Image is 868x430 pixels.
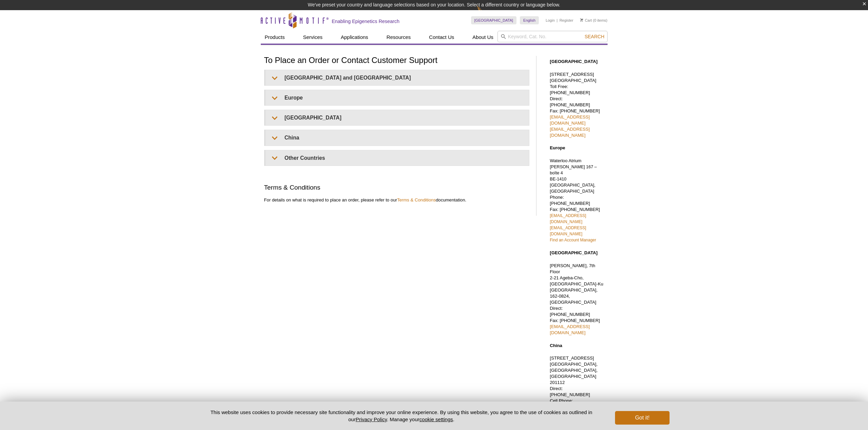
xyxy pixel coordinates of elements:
[199,409,604,423] p: This website uses cookies to provide necessary site functionality and improve your online experie...
[264,56,529,66] h1: To Place an Order or Contact Customer Support
[550,225,586,236] a: [EMAIL_ADDRESS][DOMAIN_NAME]
[266,70,529,85] summary: [GEOGRAPHIC_DATA] and [GEOGRAPHIC_DATA]
[477,5,495,21] img: Change Here
[266,90,529,105] summary: Europe
[550,165,597,194] span: [PERSON_NAME] 167 – boîte 4 BE-1410 [GEOGRAPHIC_DATA], [GEOGRAPHIC_DATA]
[615,411,669,425] button: Got it!
[550,238,596,242] a: Find an Account Manager
[583,34,606,40] button: Search
[356,416,387,422] a: Privacy Policy
[332,18,400,24] h2: Enabling Epigenetics Research
[585,34,604,39] span: Search
[471,16,517,24] a: [GEOGRAPHIC_DATA]
[550,158,604,243] p: Waterloo Atrium Phone: [PHONE_NUMBER] Fax: [PHONE_NUMBER]
[264,183,529,192] h2: Terms & Conditions
[266,150,529,166] summary: Other Countries
[550,355,604,422] p: [STREET_ADDRESS] [GEOGRAPHIC_DATA], [GEOGRAPHIC_DATA], [GEOGRAPHIC_DATA] 201112 Direct: [PHONE_NU...
[550,71,604,138] p: [STREET_ADDRESS] [GEOGRAPHIC_DATA] Toll Free: [PHONE_NUMBER] Direct: [PHONE_NUMBER] Fax: [PHONE_N...
[264,197,529,203] p: For details on what is required to place an order, please refer to our documentation.
[550,127,590,138] a: [EMAIL_ADDRESS][DOMAIN_NAME]
[468,31,497,44] a: About Us
[550,59,598,64] strong: [GEOGRAPHIC_DATA]
[550,324,590,335] a: [EMAIL_ADDRESS][DOMAIN_NAME]
[559,18,573,23] a: Register
[580,16,608,24] li: (0 items)
[520,16,539,24] a: English
[425,31,458,44] a: Contact Us
[337,31,372,44] a: Applications
[266,130,529,145] summary: China
[299,31,327,44] a: Services
[550,114,590,126] a: [EMAIL_ADDRESS][DOMAIN_NAME]
[397,197,436,202] a: Terms & Conditions
[261,31,289,44] a: Products
[580,18,583,22] img: Your Cart
[419,416,453,422] button: cookie settings
[580,18,592,23] a: Cart
[266,110,529,125] summary: [GEOGRAPHIC_DATA]
[550,250,598,255] strong: [GEOGRAPHIC_DATA]
[550,263,604,336] p: [PERSON_NAME], 7th Floor 2-21 Ageba-Cho, [GEOGRAPHIC_DATA]-Ku [GEOGRAPHIC_DATA], 162-0824, [GEOGR...
[557,16,558,24] li: |
[546,18,555,23] a: Login
[382,31,415,44] a: Resources
[550,343,563,348] strong: China
[497,31,608,42] input: Keyword, Cat. No.
[550,145,565,150] strong: Europe
[550,213,586,224] a: [EMAIL_ADDRESS][DOMAIN_NAME]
